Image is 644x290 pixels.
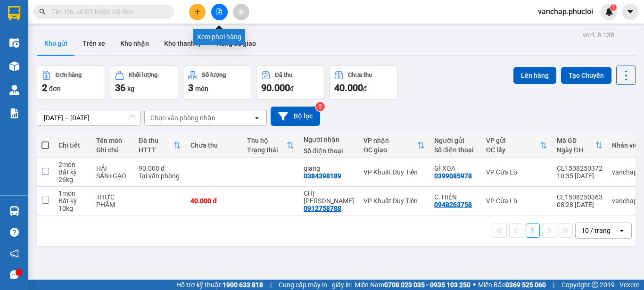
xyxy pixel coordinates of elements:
div: 10 / trang [581,226,611,235]
button: Số lượng3món [183,66,251,99]
span: caret-down [626,8,635,16]
div: Người nhận [304,136,354,143]
div: CHỊ GIANG [304,190,354,205]
sup: 1 [610,4,617,11]
span: Cung cấp máy in - giấy in: [279,280,352,290]
span: message [10,270,19,279]
div: THỰC PHẨM [96,193,129,208]
div: ver 1.8.138 [583,30,614,40]
input: Select a date range. [37,110,140,125]
span: question-circle [10,228,19,237]
div: Bất kỳ [58,197,87,205]
span: notification [10,249,19,258]
span: kg [127,85,134,92]
span: plus [194,8,201,15]
div: Chi tiết [58,141,87,149]
span: copyright [592,282,598,288]
div: GÌ XOA [434,165,477,172]
img: warehouse-icon [9,61,19,71]
button: caret-down [622,4,638,20]
div: 10 kg [58,205,87,212]
div: 2 món [58,161,87,168]
div: Đã thu [275,72,292,78]
div: giang [304,165,354,172]
button: aim [233,4,249,20]
div: VP Cửa Lò [486,168,547,176]
div: 40.000 đ [190,197,238,205]
div: VP Khuất Duy Tiến [363,168,425,176]
span: Hỗ trợ kỹ thuật: [176,280,263,290]
button: Đã thu90.000đ [256,66,324,99]
span: ⚪️ [473,283,476,287]
button: Lên hàng [513,67,556,84]
button: Kho thanh lý [157,32,209,55]
div: HẢI SẢN+GẠO [96,165,129,180]
div: Tên món [96,137,129,144]
div: C. HIỀN [434,193,477,201]
strong: 0369 525 060 [505,281,546,289]
input: Tìm tên, số ĐT hoặc mã đơn [52,7,163,17]
div: ĐC giao [363,146,417,154]
button: Bộ lọc [271,107,320,126]
span: search [39,8,46,15]
strong: 0708 023 035 - 0935 103 250 [384,281,471,289]
button: plus [189,4,206,20]
span: 90.000 [261,82,290,93]
div: VP gửi [486,137,540,144]
div: Số lượng [202,72,226,78]
div: Đã thu [139,137,173,144]
button: Chưa thu40.000đ [329,66,397,99]
div: Chọn văn phòng nhận [150,113,215,123]
div: Số điện thoại [434,146,477,154]
div: Trạng thái [247,146,287,154]
span: aim [238,8,244,15]
div: 90.000 đ [139,165,181,172]
button: 1 [526,224,540,238]
th: Toggle SortBy [134,133,186,158]
svg: open [253,114,261,122]
div: 10:35 [DATE] [557,172,603,180]
sup: 2 [315,102,325,111]
span: 36 [115,82,125,93]
div: Tại văn phòng [139,172,181,180]
div: Đơn hàng [56,72,82,78]
span: file-add [216,8,223,15]
div: Chưa thu [348,72,372,78]
button: Khối lượng36kg [110,66,178,99]
div: Thu hộ [247,137,287,144]
div: VP Khuất Duy Tiến [363,197,425,205]
div: HTTT [139,146,173,154]
div: Chưa thu [190,141,238,149]
img: warehouse-icon [9,206,19,216]
button: Kho nhận [113,32,157,55]
span: Miền Nam [355,280,471,290]
span: đ [363,85,367,92]
div: VP nhận [363,137,417,144]
button: Kho gửi [37,32,75,55]
div: Mã GD [557,137,595,144]
div: VP Cửa Lò [486,197,547,205]
span: đ [290,85,294,92]
div: 26 kg [58,176,87,183]
div: 0384398189 [304,172,341,180]
div: ĐC lấy [486,146,540,154]
span: Miền Bắc [478,280,546,290]
div: 0399085978 [434,172,472,180]
span: món [195,85,208,92]
div: 08:28 [DATE] [557,201,603,208]
span: 1 [611,4,615,11]
img: logo-vxr [8,6,20,20]
span: vanchap.phucloi [530,6,601,17]
th: Toggle SortBy [481,133,552,158]
div: 0948263758 [434,201,472,208]
img: warehouse-icon [9,38,19,48]
img: icon-new-feature [605,8,613,16]
span: | [553,280,554,290]
span: đơn [49,85,61,92]
div: Bất kỳ [58,168,87,176]
button: Đơn hàng2đơn [37,66,105,99]
div: Khối lượng [129,72,157,78]
div: Ngày ĐH [557,146,595,154]
span: 40.000 [334,82,363,93]
img: warehouse-icon [9,85,19,95]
